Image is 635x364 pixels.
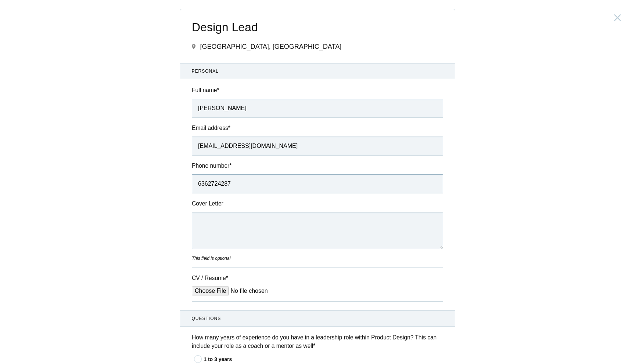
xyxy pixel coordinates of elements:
[200,43,341,50] span: [GEOGRAPHIC_DATA], [GEOGRAPHIC_DATA]
[192,199,247,208] label: Cover Letter
[192,86,443,94] label: Full name
[192,21,443,34] span: Design Lead
[192,333,443,350] label: How many years of experience do you have in a leadership role within Product Design? This can inc...
[192,68,444,74] span: Personal
[192,161,443,170] label: Phone number
[192,124,443,132] label: Email address
[192,274,247,282] label: CV / Resume
[192,315,444,322] span: Questions
[204,356,443,363] div: 1 to 3 years
[192,255,443,262] div: This field is optional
